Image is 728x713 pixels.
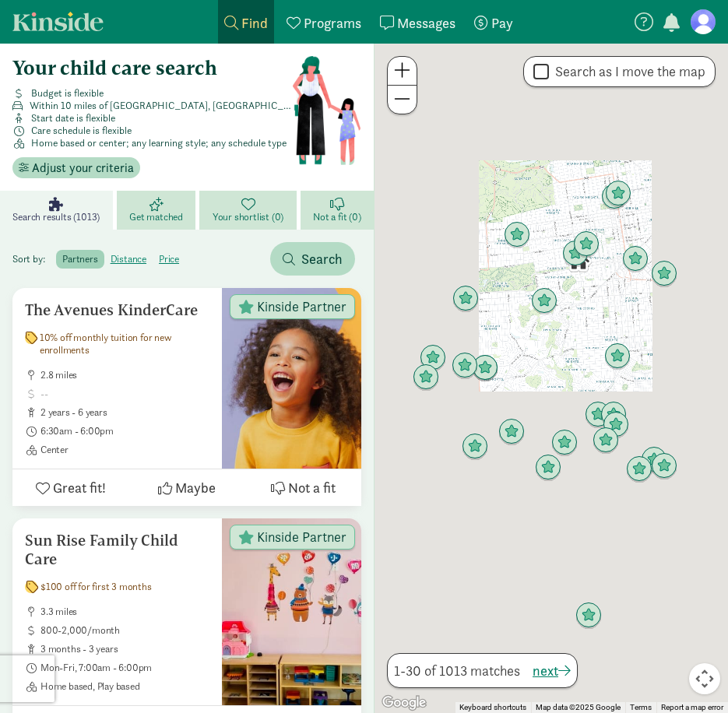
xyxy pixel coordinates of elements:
a: Open this area in Google Maps (opens a new window) [378,693,430,713]
span: 3 months - 3 years [40,643,209,655]
span: 2.8 miles [40,369,209,381]
label: Search as I move the map [549,62,705,81]
span: Search results (1013) [12,211,100,223]
a: Terms (opens in new tab) [630,703,652,711]
span: 6:30am - 6:00pm [40,425,209,437]
button: Keyboard shortcuts [459,702,526,713]
button: next [533,660,571,681]
div: Click to see details [641,447,667,473]
span: Not a fit [288,477,336,498]
span: Kinside Partner [257,530,346,544]
span: Pay [491,14,513,32]
span: Budget is flexible [31,87,104,100]
span: Map data ©2025 Google [536,703,621,711]
span: Adjust your criteria [32,159,134,177]
span: Not a fit (0) [313,211,360,223]
a: Your shortlist (0) [199,191,300,230]
div: Click to see details [601,184,628,210]
span: Programs [304,14,361,32]
span: Sort by: [12,252,54,265]
div: Click to see details [433,222,459,248]
span: Get matched [129,211,183,223]
button: Search [270,242,355,276]
div: Click to see details [604,343,631,370]
span: Mon-Fri, 7:00am - 6:00pm [40,662,209,674]
span: 3.3 miles [40,606,209,618]
div: Click to see details [626,456,652,483]
span: Care schedule is flexible [31,125,132,137]
span: Messages [397,14,455,32]
span: 1-30 of 1013 matches [394,660,520,681]
div: Click to see details [643,385,670,412]
a: Get matched [117,191,200,230]
a: Not a fit (0) [301,191,374,230]
span: Within 10 miles of [GEOGRAPHIC_DATA], [GEOGRAPHIC_DATA] [30,100,292,112]
span: Center [40,444,209,456]
label: price [153,250,185,269]
a: Report a map error [661,703,723,711]
div: Click to see details [452,353,478,379]
h5: The Avenues KinderCare [25,300,209,319]
div: Click to see details [585,402,611,428]
span: Home based, Play based [40,680,209,693]
span: Home based or center; any learning style; any schedule type [31,137,287,149]
div: Click to see details [651,453,677,479]
div: Click to see details [651,261,677,287]
div: Click to see details [535,455,561,481]
span: Your shortlist (0) [213,211,283,223]
button: Adjust your criteria [12,157,140,179]
span: Maybe [175,477,216,498]
span: Find [241,14,268,32]
div: Click to see details [605,181,631,207]
div: Click to see details [562,241,589,267]
div: Click to see details [515,426,541,452]
div: Click to see details [622,246,649,272]
h5: Sun Rise Family Child Care [25,531,209,568]
div: Click to see details [575,602,602,629]
span: 800-2,000/month [40,624,209,637]
button: Maybe [128,469,244,506]
div: Click to see details [420,345,446,371]
button: Not a fit [245,469,361,506]
div: Click to see details [551,430,578,456]
span: $100 off for first 3 months [40,581,152,593]
span: 2 years - 6 years [40,406,209,419]
label: distance [104,250,153,269]
h4: Your child care search [12,56,291,81]
div: Click to see details [504,222,530,248]
span: Great fit! [53,477,106,498]
label: partners [56,250,104,269]
span: Start date is flexible [31,112,115,125]
span: Kinside Partner [257,300,346,314]
span: Search [301,248,343,269]
div: Click to see details [531,288,557,314]
button: Great fit! [12,469,128,506]
div: Click to see details [600,402,627,428]
span: 10% off monthly tuition for new enrollments [40,332,209,356]
div: Click to see details [452,286,479,312]
div: Click to see details [498,419,525,445]
div: Click to see details [593,427,619,454]
div: Click to see details [573,231,600,258]
div: Click to see details [413,364,439,391]
div: Click to see details [472,355,498,381]
button: Map camera controls [689,663,720,694]
a: Kinside [12,12,104,31]
img: Google [378,693,430,713]
div: Click to see details [462,434,488,460]
div: Click to see details [603,412,629,438]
